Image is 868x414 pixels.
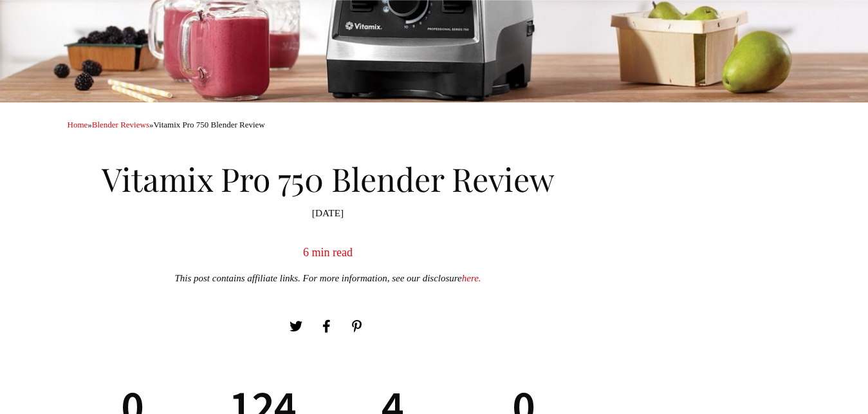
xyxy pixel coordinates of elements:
[153,120,264,129] span: Vitamix Pro 750 Blender Review
[68,120,265,129] span: » »
[68,150,589,202] h1: Vitamix Pro 750 Blender Review
[92,120,149,129] a: Blender Reviews
[312,246,353,259] span: min read
[312,207,344,218] time: [DATE]
[462,273,481,283] a: here.
[68,120,88,129] a: Home
[303,246,309,259] span: 6
[174,273,481,283] em: This post contains affiliate links. For more information, see our disclosure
